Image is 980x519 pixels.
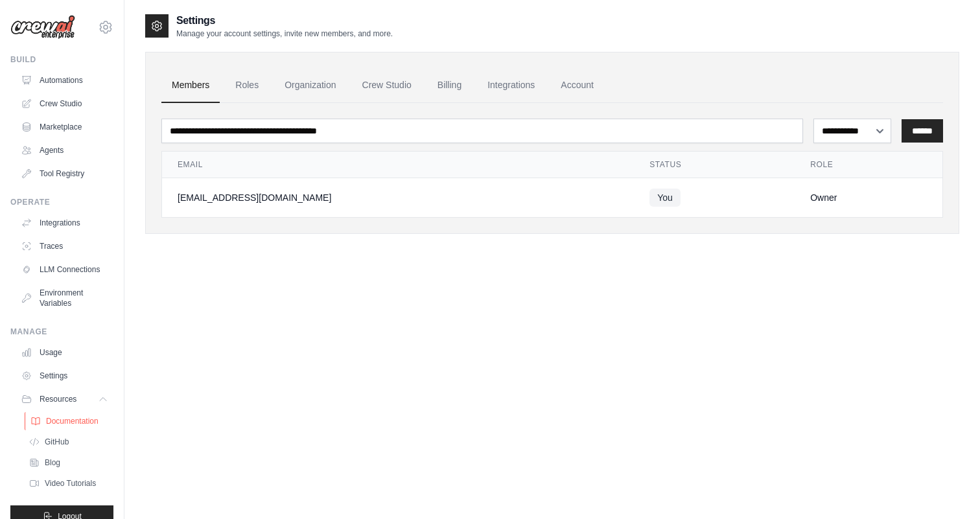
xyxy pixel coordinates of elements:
[23,433,113,451] a: GitHub
[16,140,113,161] a: Agents
[16,117,113,137] a: Marketplace
[45,437,69,447] span: GitHub
[550,68,604,103] a: Account
[477,68,545,103] a: Integrations
[10,15,75,40] img: Logo
[649,189,681,207] span: You
[46,416,99,426] span: Documentation
[16,93,113,114] a: Crew Studio
[40,394,76,404] span: Resources
[25,412,115,430] a: Documentation
[162,152,634,178] th: Email
[23,474,113,492] a: Video Tutorials
[10,197,113,207] div: Operate
[16,213,113,233] a: Integrations
[16,163,113,184] a: Tool Registry
[16,389,113,409] button: Resources
[161,68,220,103] a: Members
[16,70,113,91] a: Automations
[16,259,113,280] a: LLM Connections
[634,152,795,178] th: Status
[178,191,618,204] div: [EMAIL_ADDRESS][DOMAIN_NAME]
[45,478,96,489] span: Video Tutorials
[274,68,346,103] a: Organization
[16,283,113,314] a: Environment Variables
[225,68,269,103] a: Roles
[795,152,942,178] th: Role
[23,454,113,472] a: Blog
[16,236,113,257] a: Traces
[45,457,60,468] span: Blog
[10,54,113,65] div: Build
[810,191,927,204] div: Owner
[10,327,113,337] div: Manage
[16,365,113,386] a: Settings
[16,342,113,363] a: Usage
[352,68,422,103] a: Crew Studio
[427,68,472,103] a: Billing
[176,29,393,39] p: Manage your account settings, invite new members, and more.
[176,13,393,29] h2: Settings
